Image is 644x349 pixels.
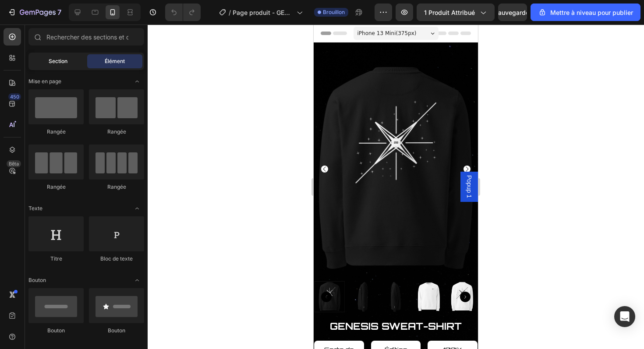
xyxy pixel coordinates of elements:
[130,74,144,88] span: Basculer pour ouvrir
[117,320,160,342] p: 100% Cotion bio
[550,9,633,16] font: Mettre à niveau pour publier
[424,9,475,16] font: 1 produit attribué
[47,327,65,334] font: Bouton
[57,316,107,345] button: <p>Édition limitée</p>
[130,273,144,287] span: Basculer pour ouvrir
[28,205,42,212] font: Texte
[417,4,495,21] button: 1 produit attribué
[4,320,47,342] p: Carte de certification
[10,94,19,100] font: 450
[4,4,65,21] button: 7
[165,4,201,21] div: Annuler/Rétablir
[114,316,164,345] button: <p>100% Cotion bio</p>
[130,201,144,215] span: Basculer pour ouvrir
[57,8,61,17] font: 7
[494,9,531,16] font: Sauvegarder
[108,327,125,334] font: Bouton
[229,9,231,16] font: /
[47,183,66,190] font: Rangée
[107,128,126,135] font: Rangée
[0,316,50,345] button: <p>Carte de certification</p>
[314,25,478,349] iframe: Zone de conception
[49,58,67,64] font: Section
[28,28,144,46] input: Rechercher des sections et des éléments
[47,128,66,135] font: Rangée
[105,58,125,64] font: Élément
[233,9,293,25] font: Page produit - GENESIS
[50,255,62,262] font: Titre
[614,306,635,327] div: Ouvrir Intercom Messenger
[531,4,640,21] button: Mettre à niveau pour publier
[100,255,133,262] font: Bloc de texte
[28,78,61,85] font: Mise en page
[498,4,527,21] button: Sauvegarder
[28,277,46,283] font: Bouton
[61,320,104,342] p: Édition limitée
[323,9,345,15] font: Brouillon
[107,183,126,190] font: Rangée
[9,161,19,167] font: Bêta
